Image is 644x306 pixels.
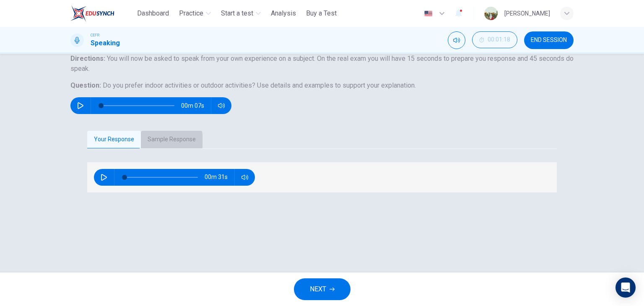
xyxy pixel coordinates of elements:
span: You will now be asked to speak from your own experience on a subject. On the real exam you will h... [70,54,574,73]
img: en [423,10,434,17]
div: Hide [472,31,517,49]
a: ELTC logo [70,5,134,22]
button: Dashboard [134,6,172,21]
span: Analysis [271,8,296,18]
h6: Question : [70,80,574,91]
button: Your Response [87,131,141,148]
span: Use details and examples to support your explanation. [257,81,416,89]
div: [PERSON_NAME] [504,8,550,18]
span: Buy a Test [306,8,337,18]
button: Buy a Test [303,6,340,21]
img: ELTC logo [70,5,114,22]
button: Analysis [267,6,299,21]
h1: Speaking [91,38,120,48]
button: NEXT [294,278,351,300]
div: basic tabs example [87,131,557,148]
span: END SESSION [531,37,567,44]
span: Start a test [221,8,253,18]
button: Practice [176,6,214,21]
div: Open Intercom Messenger [615,277,636,298]
span: 00m 31s [205,169,234,186]
span: 00:01:18 [488,36,510,43]
h6: Directions : [70,54,574,74]
span: CEFR [91,32,99,38]
button: Start a test [218,6,264,21]
button: END SESSION [524,31,574,49]
span: Do you prefer indoor activities or outdoor activities? [103,81,255,89]
button: 00:01:18 [472,31,517,48]
div: Mute [448,31,465,49]
span: Dashboard [137,8,169,18]
span: 00m 07s [181,97,211,114]
span: NEXT [310,283,326,295]
button: Sample Response [141,131,203,148]
img: Profile picture [484,7,498,20]
span: Practice [179,8,203,18]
